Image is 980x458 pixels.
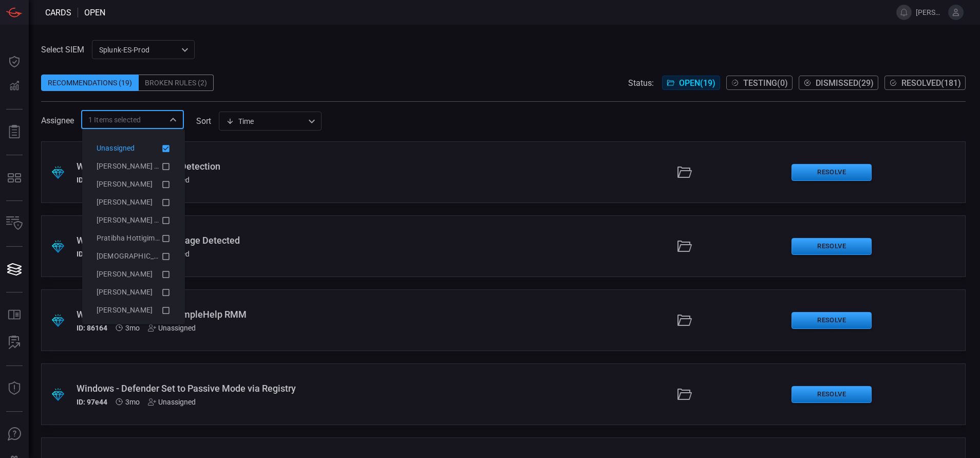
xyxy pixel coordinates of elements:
label: Select SIEM [41,45,84,54]
span: [PERSON_NAME] [97,270,153,278]
button: Detections [2,74,27,99]
button: MITRE - Detection Posture [2,166,27,190]
li: bob blake [88,265,179,283]
span: [PERSON_NAME] Brand [97,216,174,224]
button: Ask Us A Question [2,422,27,447]
li: Andrew Ghobrial [88,175,179,193]
button: Threat Intelligence [2,376,27,401]
div: Windows - Defender Set to Passive Mode via Registry [77,383,400,394]
span: Jun 29, 2025 10:25 AM [125,398,140,406]
button: Close [166,113,180,127]
button: ALERT ANALYSIS [2,331,27,355]
button: Resolve [791,238,872,255]
span: Jul 06, 2025 8:48 AM [125,324,140,332]
span: Unassigned [97,144,135,152]
button: Inventory [2,211,27,236]
div: Windows - Detection of SimpleHelp RMM [77,309,400,320]
button: Testing(0) [726,76,793,90]
span: Open ( 19 ) [679,78,715,88]
span: Pratibha Hottigimath [97,234,166,242]
label: sort [196,116,211,126]
span: Testing ( 0 ) [743,78,788,88]
li: eric coffy [88,301,179,319]
span: 1 Items selected [88,115,141,125]
span: [PERSON_NAME].[PERSON_NAME] [916,8,944,16]
li: Aravind Chinthala (Myself) [88,157,179,175]
span: [PERSON_NAME] [97,288,153,296]
button: Resolved(181) [884,76,966,90]
li: Unassigned [88,139,179,157]
span: [PERSON_NAME] (Myself) [97,162,181,170]
h5: ID: e6e63 [77,176,107,184]
span: [PERSON_NAME] [97,180,153,188]
h5: ID: 86164 [77,324,107,332]
button: Dashboard [2,49,27,74]
div: Time [226,116,305,126]
h5: ID: 97e44 [77,398,107,406]
span: [PERSON_NAME] [97,306,153,314]
button: Open(19) [662,76,720,90]
li: Vedang Ranmale [88,247,179,265]
div: Windows - RAdmin RMM Detection [77,161,400,172]
div: Unassigned [148,398,196,406]
button: Resolve [791,386,872,403]
p: Splunk-ES-Prod [99,45,178,55]
li: drew garthe [88,283,179,301]
div: Unassigned [148,324,196,332]
span: [DEMOGRAPHIC_DATA][PERSON_NAME] [97,252,229,260]
span: Dismissed ( 29 ) [816,78,874,88]
div: Recommendations (19) [41,75,139,91]
button: Resolve [791,312,872,329]
span: Status: [628,78,654,88]
li: Pratibha Hottigimath [88,229,179,247]
div: Windows - Velociraptor Usage Detected [77,235,400,246]
h5: ID: 1b734 [77,250,107,258]
span: [PERSON_NAME] [97,198,153,206]
span: Cards [45,8,71,17]
span: Resolved ( 181 ) [901,78,961,88]
button: Cards [2,257,27,282]
button: Reports [2,120,27,144]
li: Derrick Ferrier [88,193,179,211]
div: Broken Rules (2) [139,75,214,91]
button: Resolve [791,164,872,181]
button: Rule Catalog [2,303,27,327]
button: Dismissed(29) [799,76,878,90]
span: open [84,8,105,17]
span: Assignee [41,116,74,125]
li: Mason Brand [88,211,179,229]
